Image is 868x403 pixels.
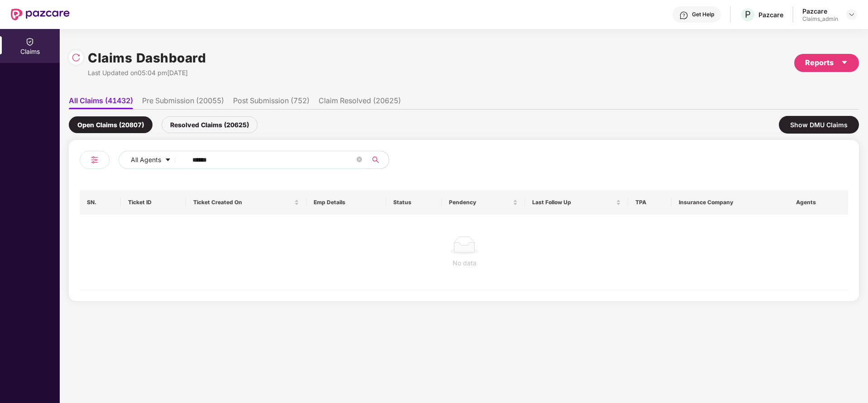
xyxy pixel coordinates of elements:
[121,190,186,215] th: Ticket ID
[692,11,714,18] div: Get Help
[319,96,401,109] li: Claim Resolved (20625)
[367,151,389,169] button: search
[11,9,70,20] img: New Pazcare Logo
[233,96,310,109] li: Post Submission (752)
[789,190,848,215] th: Agents
[802,15,838,23] div: Claims_admin
[89,154,100,165] img: svg+xml;base64,PHN2ZyB4bWxucz0iaHR0cDovL3d3dy53My5vcmcvMjAwMC9zdmciIHdpZHRoPSIyNCIgaGVpZ2h0PSIyNC...
[805,57,848,68] div: Reports
[679,11,688,20] img: svg+xml;base64,PHN2ZyBpZD0iSGVscC0zMngzMiIgeG1sbnM9Imh0dHA6Ly93d3cudzMub3JnLzIwMDAvc3ZnIiB3aWR0aD...
[758,10,783,19] div: Pazcare
[841,59,848,66] span: caret-down
[131,155,161,165] span: All Agents
[69,116,153,133] div: Open Claims (20807)
[69,96,133,109] li: All Claims (41432)
[80,190,121,215] th: SN.
[162,116,258,133] div: Resolved Claims (20625)
[88,68,206,78] div: Last Updated on 05:04 pm[DATE]
[449,199,511,206] span: Pendency
[442,190,525,215] th: Pendency
[306,190,386,215] th: Emp Details
[357,157,362,162] span: close-circle
[745,9,751,20] span: P
[779,116,859,134] div: Show DMU Claims
[87,258,842,268] div: No data
[119,151,191,169] button: All Agentscaret-down
[193,199,292,206] span: Ticket Created On
[72,53,81,62] img: svg+xml;base64,PHN2ZyBpZD0iUmVsb2FkLTMyeDMyIiB4bWxucz0iaHR0cDovL3d3dy53My5vcmcvMjAwMC9zdmciIHdpZH...
[525,190,628,215] th: Last Follow Up
[848,11,855,18] img: svg+xml;base64,PHN2ZyBpZD0iRHJvcGRvd24tMzJ4MzIiIHhtbG5zPSJodHRwOi8vd3d3LnczLm9yZy8yMDAwL3N2ZyIgd2...
[628,190,672,215] th: TPA
[802,7,838,15] div: Pazcare
[367,156,384,163] span: search
[386,190,442,215] th: Status
[88,48,206,68] h1: Claims Dashboard
[25,37,34,46] img: svg+xml;base64,PHN2ZyBpZD0iQ2xhaW0iIHhtbG5zPSJodHRwOi8vd3d3LnczLm9yZy8yMDAwL3N2ZyIgd2lkdGg9IjIwIi...
[357,156,362,164] span: close-circle
[186,190,306,215] th: Ticket Created On
[532,199,614,206] span: Last Follow Up
[142,96,224,109] li: Pre Submission (20055)
[672,190,790,215] th: Insurance Company
[165,157,171,164] span: caret-down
